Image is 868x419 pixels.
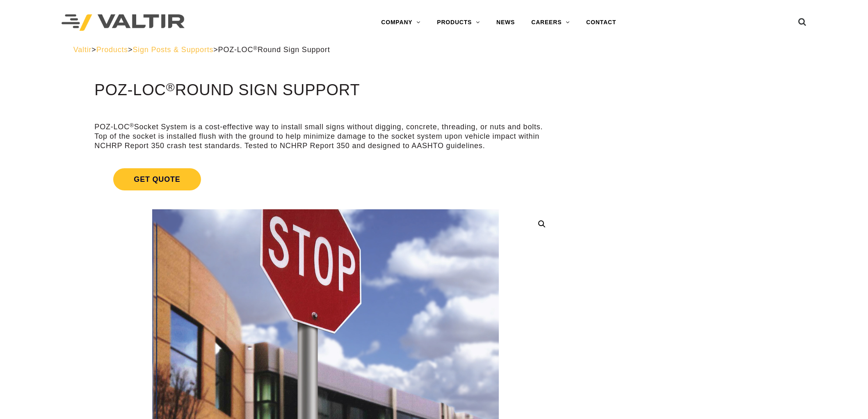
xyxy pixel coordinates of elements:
sup: ® [253,45,258,51]
a: CAREERS [523,14,578,31]
sup: ® [166,80,175,94]
a: Products [96,46,128,54]
div: > > > [73,45,795,55]
img: Valtir [62,14,185,31]
p: POZ-LOC Socket System is a cost-effective way to install small signs without digging, concrete, t... [94,122,556,151]
a: CONTACT [578,14,624,31]
a: PRODUCTS [429,14,488,31]
a: Valtir [73,46,91,54]
span: Get Quote [113,168,201,190]
a: COMPANY [373,14,429,31]
h1: POZ-LOC Round Sign Support [94,82,556,99]
a: Get Quote [94,158,556,200]
a: NEWS [488,14,523,31]
span: POZ-LOC Round Sign Support [218,46,330,54]
sup: ® [130,122,134,128]
a: Sign Posts & Supports [132,46,213,54]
